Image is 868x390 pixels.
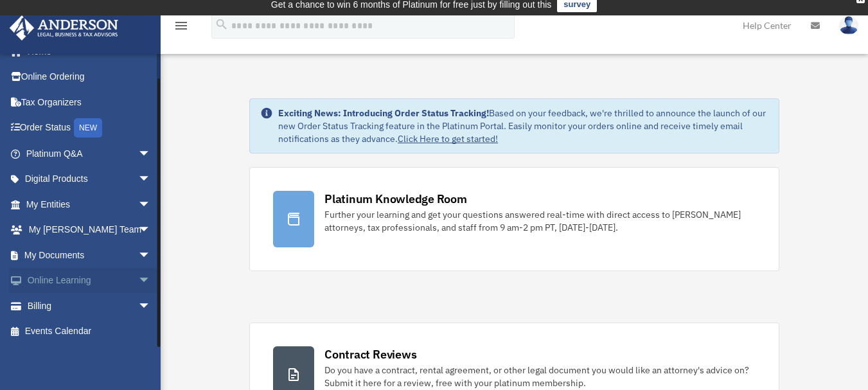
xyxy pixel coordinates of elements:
[9,115,170,141] a: Order StatusNEW
[9,319,170,344] a: Events Calendar
[324,191,467,207] div: Platinum Knowledge Room
[324,208,756,234] div: Further your learning and get your questions answered real-time with direct access to [PERSON_NAM...
[138,242,164,269] span: arrow_drop_down
[9,293,170,319] a: Billingarrow_drop_down
[278,107,768,145] div: Based on your feedback, we're thrilled to announce the launch of our new Order Status Tracking fe...
[9,166,170,192] a: Digital Productsarrow_drop_down
[324,346,416,362] div: Contract Reviews
[138,191,164,218] span: arrow_drop_down
[9,268,170,294] a: Online Learningarrow_drop_down
[278,107,489,119] strong: Exciting News: Introducing Order Status Tracking!
[215,17,229,31] i: search
[138,293,164,319] span: arrow_drop_down
[138,217,164,244] span: arrow_drop_down
[138,166,164,193] span: arrow_drop_down
[324,364,756,389] div: Do you have a contract, rental agreement, or other legal document you would like an attorney's ad...
[839,16,858,35] img: User Pic
[74,118,102,137] div: NEW
[173,18,189,33] i: menu
[138,268,164,294] span: arrow_drop_down
[398,133,498,145] a: Click Here to get started!
[173,22,189,33] a: menu
[6,15,122,40] img: Anderson Advisors Platinum Portal
[9,217,170,243] a: My [PERSON_NAME] Teamarrow_drop_down
[9,242,170,268] a: My Documentsarrow_drop_down
[249,167,779,271] a: Platinum Knowledge Room Further your learning and get your questions answered real-time with dire...
[9,141,170,166] a: Platinum Q&Aarrow_drop_down
[9,89,170,115] a: Tax Organizers
[9,64,170,90] a: Online Ordering
[138,141,164,167] span: arrow_drop_down
[9,191,170,217] a: My Entitiesarrow_drop_down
